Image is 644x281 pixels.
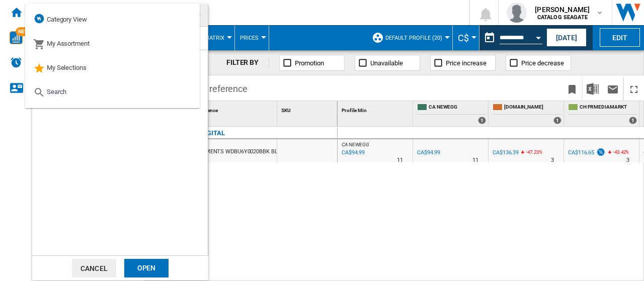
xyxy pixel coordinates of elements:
[124,259,169,277] div: Open
[47,40,90,47] span: My Assortment
[47,16,87,23] span: Category View
[47,64,87,71] span: My Selections
[33,13,45,25] img: wiser-icon-blue.png
[72,259,116,277] button: Cancel
[47,88,66,96] span: Search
